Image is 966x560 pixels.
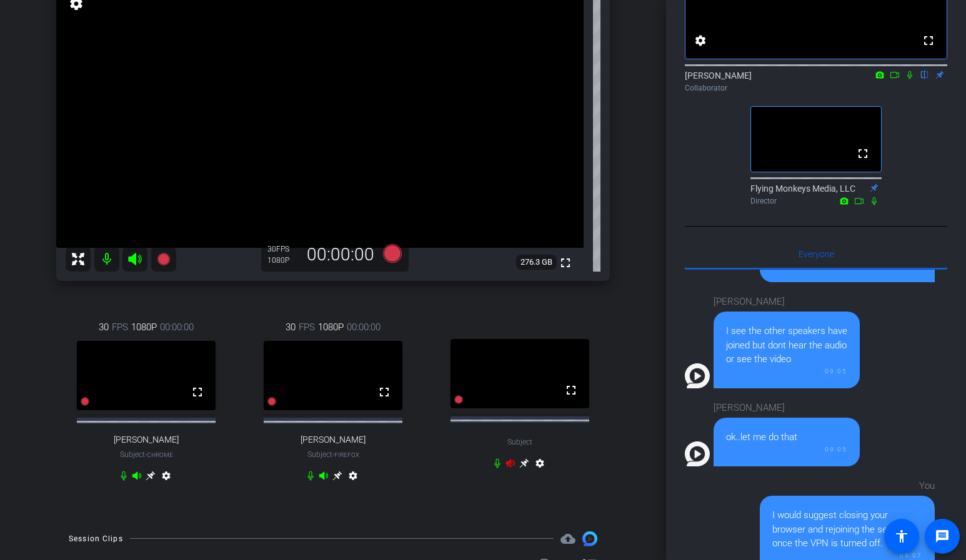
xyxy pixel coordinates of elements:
[772,551,922,560] div: 09:07
[131,320,157,334] span: 1080P
[286,320,296,334] span: 30
[685,69,947,94] div: [PERSON_NAME]
[334,451,359,458] span: Firefox
[114,435,179,445] span: [PERSON_NAME]
[112,320,128,334] span: FPS
[267,244,299,254] div: 30
[299,320,315,334] span: FPS
[760,479,935,493] div: You
[582,531,597,546] img: Session clips
[894,529,909,544] mat-icon: accessibility
[772,508,922,551] div: I would suggest closing your browser and rejoining the session once the VPN is turned off.
[726,324,847,366] div: I see the other speakers have joined but dont hear the audio or see the video
[750,182,882,207] div: Flying Monkeys Media, LLC
[301,435,366,445] span: [PERSON_NAME]
[726,445,847,454] div: 09:05
[685,363,710,388] img: Profile
[560,531,575,546] span: Destinations for your clips
[267,255,299,265] div: 1080P
[714,401,860,415] div: [PERSON_NAME]
[693,33,708,48] mat-icon: settings
[69,533,123,545] div: Session Clips
[921,33,936,48] mat-icon: fullscreen
[714,295,860,309] div: [PERSON_NAME]
[332,450,334,459] span: -
[190,385,205,400] mat-icon: fullscreen
[855,146,870,161] mat-icon: fullscreen
[160,320,194,334] span: 00:00:00
[276,245,289,253] span: FPS
[935,529,950,544] mat-icon: message
[917,69,932,80] mat-icon: flip
[346,471,361,486] mat-icon: settings
[560,531,575,546] mat-icon: cloud_upload
[120,449,173,460] span: Subject
[377,385,392,400] mat-icon: fullscreen
[564,383,579,398] mat-icon: fullscreen
[532,458,547,473] mat-icon: settings
[516,255,557,270] span: 276.3 GB
[318,320,344,334] span: 1080P
[685,441,710,466] img: Profile
[99,320,109,334] span: 30
[726,430,847,445] div: ok..let me do that
[750,195,882,207] div: Director
[147,451,173,458] span: Chrome
[159,471,174,486] mat-icon: settings
[507,436,532,448] span: Subject
[307,449,359,460] span: Subject
[799,250,834,258] span: Everyone
[347,320,381,334] span: 00:00:00
[145,450,147,459] span: -
[726,366,847,376] div: 09:05
[299,244,382,265] div: 00:00:00
[685,82,947,94] div: Collaborator
[558,255,573,270] mat-icon: fullscreen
